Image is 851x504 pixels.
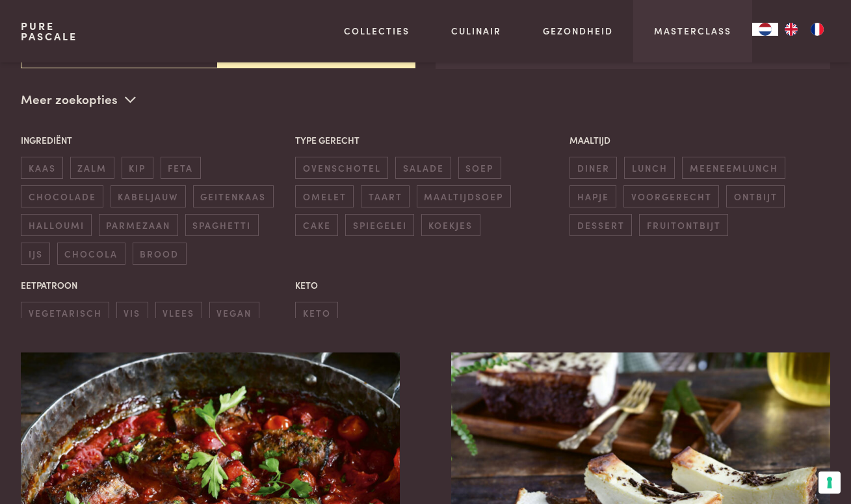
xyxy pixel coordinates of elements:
a: NL [752,23,778,36]
span: feta [161,157,201,178]
span: parmezaan [99,214,178,235]
a: Culinair [451,24,501,38]
span: soep [458,157,501,178]
span: vegan [209,302,259,323]
span: spaghetti [185,214,259,235]
div: Language [752,23,778,36]
span: geitenkaas [193,185,274,207]
p: Ingrediënt [21,133,281,147]
span: chocolade [21,185,103,207]
span: kabeljauw [111,185,186,207]
span: kaas [21,157,63,178]
span: ontbijt [726,185,785,207]
p: Meer zoekopties [21,90,136,109]
span: zalm [70,157,114,178]
span: voorgerecht [623,185,719,207]
a: FR [804,23,830,36]
ul: Language list [778,23,830,36]
a: EN [778,23,804,36]
span: vlees [155,302,202,323]
span: spiegelei [345,214,414,235]
span: vis [116,302,148,323]
a: PurePascale [21,21,77,42]
span: koekjes [421,214,480,235]
span: omelet [295,185,354,207]
a: Collecties [344,24,410,38]
span: fruitontbijt [639,214,728,235]
p: Maaltijd [570,133,830,147]
p: Eetpatroon [21,278,281,292]
a: Masterclass [654,24,731,38]
span: kip [122,157,153,178]
span: lunch [624,157,675,178]
span: cake [295,214,338,235]
aside: Language selected: Nederlands [752,23,830,36]
span: diner [570,157,617,178]
span: hapje [570,185,616,207]
span: maaltijdsoep [417,185,511,207]
span: ovenschotel [295,157,388,178]
a: Gezondheid [543,24,613,38]
span: keto [295,302,338,323]
span: vegetarisch [21,302,109,323]
span: taart [361,185,410,207]
span: salade [395,157,451,178]
p: Keto [295,278,556,292]
span: brood [133,243,187,264]
span: halloumi [21,214,92,235]
span: ijs [21,243,50,264]
span: dessert [570,214,632,235]
p: Type gerecht [295,133,556,147]
span: chocola [57,243,125,264]
button: Uw voorkeuren voor toestemming voor trackingtechnologieën [818,471,841,494]
span: meeneemlunch [682,157,785,178]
